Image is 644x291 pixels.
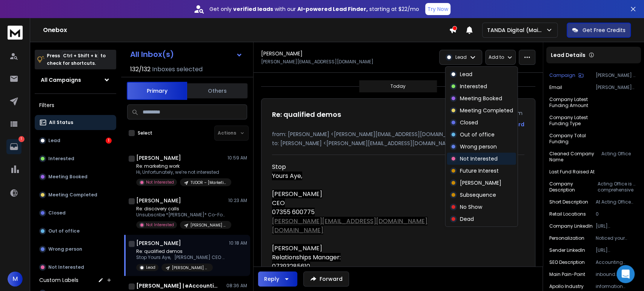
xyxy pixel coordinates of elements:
[303,271,349,286] button: Forward
[229,240,247,246] p: 10:18 AM
[297,5,368,13] strong: AI-powered Lead Finder,
[487,26,546,34] p: TANDA Digital (Main)
[460,95,502,102] p: Meeting Booked
[460,203,482,211] p: No Show
[596,72,638,78] p: [PERSON_NAME] – B2B SaaS | [GEOGRAPHIC_DATA] | 11-200
[8,26,23,40] img: logo
[596,199,638,205] p: At Acting Office we provide a bespoke "one-stop" software solution for medium-sized accounting pr...
[272,190,322,198] span: [PERSON_NAME]
[460,179,501,187] p: [PERSON_NAME]
[596,259,638,265] p: Accounting practice management software for websites is a specialized type of software designed t...
[146,179,174,185] p: Not Interested
[62,51,98,60] span: Ctrl + Shift + k
[261,50,303,57] h1: [PERSON_NAME]
[146,265,155,270] p: Lead
[191,180,227,185] p: TUDOR – [Marketing] – EU – 1-10
[549,181,598,193] p: Company Description
[48,228,80,234] p: Out of office
[136,248,227,254] p: Re: qualified demos
[41,76,81,84] h1: All Campaigns
[272,262,310,271] span: 07393285610
[427,5,448,13] p: Try Now
[549,247,585,253] p: Sender LinkedIn
[583,26,626,34] p: Get Free Credits
[48,192,97,198] p: Meeting Completed
[460,131,495,138] p: Out of office
[136,212,227,218] p: Unsubscribe *[PERSON_NAME]* Co-Founder IMMIX
[272,244,322,253] span: [PERSON_NAME]
[136,206,227,212] p: Re: discovery calls
[489,54,504,60] p: Add to
[136,163,227,169] p: Re: marketing work
[272,139,524,147] p: to: [PERSON_NAME] <[PERSON_NAME][EMAIL_ADDRESS][DOMAIN_NAME]>
[460,119,478,126] p: Closed
[549,271,585,277] p: Main Pain-Point
[264,275,279,283] div: Reply
[127,82,187,100] button: Primary
[172,265,208,271] p: [PERSON_NAME] – B2B SaaS | [GEOGRAPHIC_DATA] | 11-200
[130,65,151,74] span: 132 / 132
[35,100,116,110] h3: Filters
[261,59,373,65] p: [PERSON_NAME][EMAIL_ADDRESS][DOMAIN_NAME]
[616,265,635,283] div: Open Intercom Messenger
[596,223,638,229] p: [URL][DOMAIN_NAME]
[228,198,247,204] p: 10:23 AM
[549,223,593,229] p: Company LinkedIn
[48,174,88,180] p: Meeting Booked
[596,283,638,289] p: information technology & services
[549,72,575,78] p: Campaign
[152,65,203,74] h3: Inboxes selected
[136,169,227,175] p: Hi, Unfortunately, we’re not interested
[136,197,181,204] h1: [PERSON_NAME]
[460,107,513,114] p: Meeting Completed
[601,151,638,163] p: Acting Office
[39,276,78,284] h3: Custom Labels
[460,155,498,162] p: Not Interested
[48,210,66,216] p: Closed
[47,52,106,67] p: Press to check for shortcuts.
[272,208,315,216] span: 07355 600775
[551,51,586,59] p: Lead Details
[272,130,524,138] p: from: [PERSON_NAME] <[PERSON_NAME][EMAIL_ADDRESS][DOMAIN_NAME]>
[460,191,496,199] p: Subsequence
[272,109,341,120] h1: Re: qualified demos
[596,84,638,90] p: [PERSON_NAME][EMAIL_ADDRESS][DOMAIN_NAME]
[272,253,341,262] span: Relationships Manager:
[272,172,302,180] span: Yours Aye,
[549,115,605,127] p: Company Latest Funding Type
[598,181,638,193] p: Acting Office is a comprehensive software platform designed specifically for accounting practices...
[549,235,584,241] p: Personalization
[549,169,595,175] p: Last Fund Raised At
[187,83,247,99] button: Others
[227,155,247,161] p: 10:59 AM
[48,156,74,162] p: Interested
[272,226,323,234] a: [DOMAIN_NAME]
[48,264,84,270] p: Not Interested
[549,283,584,289] p: Apollo Industry
[18,136,25,142] p: 1
[549,96,607,109] p: Company Latest Funding Amount
[136,254,227,260] p: Stop Yours Aye, [PERSON_NAME] CEO 07355 600775 [PERSON_NAME][EMAIL_ADDRESS][DOMAIN_NAME] [[PERSON...
[48,246,82,252] p: Wrong person
[106,138,112,144] div: 1
[191,222,227,228] p: [PERSON_NAME] – Financial Services | [GEOGRAPHIC_DATA] | 1-10
[138,130,152,136] label: Select
[136,282,219,289] h1: [PERSON_NAME] | eAccounting Finland Oy
[48,138,60,144] p: Lead
[226,283,247,289] p: 08:36 AM
[136,154,181,162] h1: [PERSON_NAME]
[596,247,638,253] p: [URL][DOMAIN_NAME][PERSON_NAME][PERSON_NAME]
[549,133,600,145] p: Company Total Funding
[460,70,472,78] p: Lead
[596,271,638,277] p: inbound marketing and referrals
[549,151,601,163] p: Cleaned Company Name
[43,26,449,35] h1: Onebox
[460,167,499,175] p: Future Interest
[272,199,285,207] span: CEO
[549,84,562,90] p: Email
[8,271,23,286] span: M
[596,235,638,241] p: Noticed your platform offers seamless integrations for bookkeeping and payroll while ensuring com...
[146,222,174,228] p: Not Interested
[460,83,487,90] p: Interested
[455,54,467,60] p: Lead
